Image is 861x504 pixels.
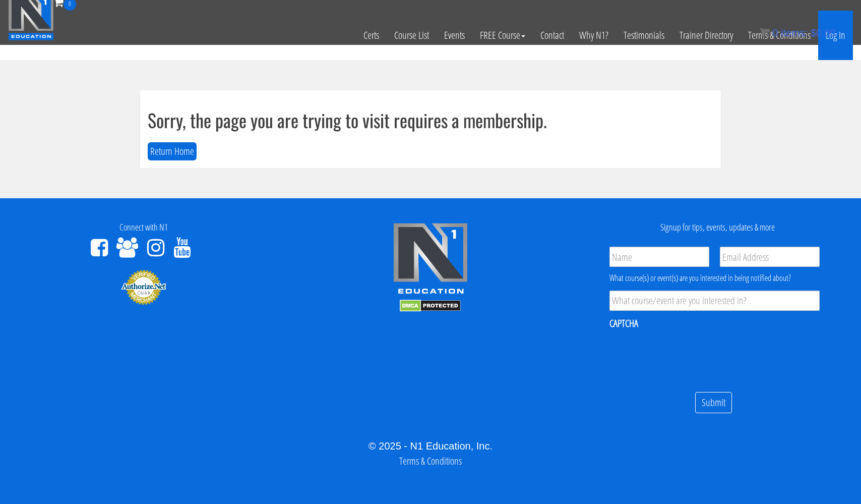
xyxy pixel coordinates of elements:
[8,222,279,233] h4: Connect with N1
[437,11,472,60] a: Events
[572,11,616,60] a: Why N1?
[148,142,197,161] button: Return Home
[781,27,808,38] span: items:
[121,269,166,305] img: Authorize.Net Merchant - Click to Verify
[393,222,468,297] img: n1-edu-logo
[472,11,533,60] a: FREE Course
[695,392,732,414] input: Submit
[356,11,387,60] a: Certs
[811,27,836,38] bdi: 0.00
[400,300,461,312] img: DMCA.com Protection Status
[672,11,741,60] a: Trainer Directory
[760,27,836,38] a: 0 items: $0.00
[387,11,437,60] a: Course List
[720,247,820,267] input: Email Address
[609,291,820,311] input: What course/event are you interested in?
[148,110,713,130] h1: Sorry, the page you are trying to visit requires a membership.
[760,28,770,38] img: icon11.png
[582,222,853,233] h4: Signup for tips, events, updates & more
[609,272,820,284] div: What course(s) or event(s) are you interested in being notified about?
[609,317,638,330] label: CAPTCHA
[818,11,853,60] a: Log In
[8,438,853,454] div: © 2025 - N1 Education, Inc.
[772,27,778,38] span: 0
[609,247,709,267] input: Name
[399,454,462,468] a: Terms & Conditions
[609,337,763,376] iframe: reCAPTCHA
[811,27,816,38] span: $
[533,11,572,60] a: Contact
[741,11,818,60] a: Terms & Conditions
[616,11,672,60] a: Testimonials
